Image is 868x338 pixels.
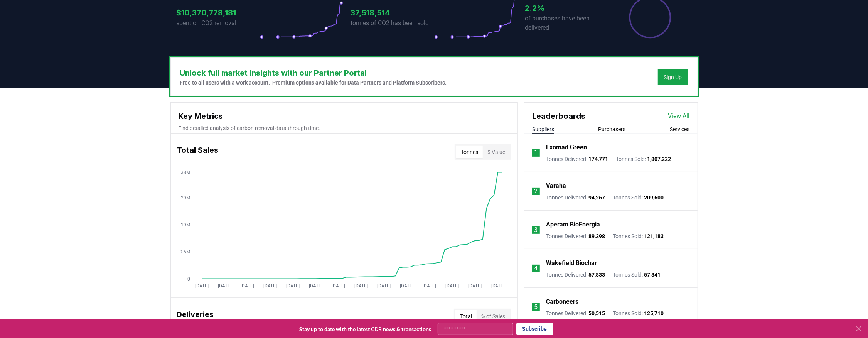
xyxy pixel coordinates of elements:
p: spent on CO2 removal [177,19,260,28]
tspan: [DATE] [218,283,231,289]
p: Tonnes Sold : [613,271,661,279]
tspan: [DATE] [468,283,482,289]
p: 1 [534,148,538,157]
p: Tonnes Delivered : [546,271,605,279]
h3: Total Sales [177,144,219,160]
span: 121,183 [644,233,664,239]
a: View All [668,112,690,121]
tspan: [DATE] [491,283,505,289]
h3: $10,370,778,181 [177,7,260,19]
tspan: [DATE] [286,283,300,289]
button: Purchasers [598,125,626,133]
tspan: 0 [187,276,190,282]
a: Exomad Green [546,143,587,152]
a: Wakefield Biochar [546,259,597,268]
span: 125,710 [644,310,664,316]
button: Total [455,310,477,323]
span: 209,600 [644,194,664,201]
p: Tonnes Sold : [613,309,664,317]
a: Aperam BioEnergia [546,220,600,229]
h3: Key Metrics [179,110,510,122]
button: $ Value [483,146,510,158]
tspan: [DATE] [241,283,254,289]
span: 57,841 [644,272,661,278]
tspan: [DATE] [377,283,391,289]
tspan: 29M [180,195,190,201]
h3: Deliveries [177,309,214,324]
p: of purchases have been delivered [525,14,608,32]
span: 174,771 [588,156,608,162]
h3: Leaderboards [532,110,585,122]
h3: Unlock full market insights with our Partner Portal [180,67,447,79]
button: Sign Up [658,69,688,85]
p: Find detailed analysis of carbon removal data through time. [179,124,510,132]
h3: 2.2% [525,2,608,14]
p: Tonnes Sold : [613,194,664,201]
h3: 37,518,514 [351,7,434,19]
tspan: [DATE] [332,283,345,289]
button: Tonnes [456,146,483,158]
p: 4 [534,264,538,273]
tspan: 9.5M [179,249,190,255]
button: % of Sales [477,310,510,323]
tspan: [DATE] [309,283,322,289]
p: Tonnes Delivered : [546,194,605,201]
tspan: [DATE] [195,283,209,289]
a: Sign Up [664,73,682,81]
span: 50,515 [588,310,605,316]
tspan: [DATE] [263,283,277,289]
span: 94,267 [588,194,605,201]
p: tonnes of CO2 has been sold [351,19,434,28]
p: Tonnes Delivered : [546,155,608,163]
button: Suppliers [532,125,554,133]
p: 5 [534,303,538,312]
span: 89,298 [588,233,605,239]
button: Services [670,125,690,133]
p: 3 [534,225,538,235]
tspan: 19M [180,222,190,228]
p: Free to all users with a work account. Premium options available for Data Partners and Platform S... [180,79,447,86]
p: Tonnes Delivered : [546,309,605,317]
a: Carboneers [546,297,578,306]
p: 2 [534,187,538,196]
tspan: 38M [180,170,190,175]
p: Tonnes Delivered : [546,232,605,240]
tspan: [DATE] [423,283,436,289]
p: Tonnes Sold : [613,232,664,240]
tspan: [DATE] [400,283,413,289]
p: Tonnes Sold : [616,155,671,163]
span: 1,807,222 [647,156,671,162]
a: Varaha [546,181,566,191]
tspan: [DATE] [445,283,459,289]
tspan: [DATE] [354,283,368,289]
span: 57,833 [588,272,605,278]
